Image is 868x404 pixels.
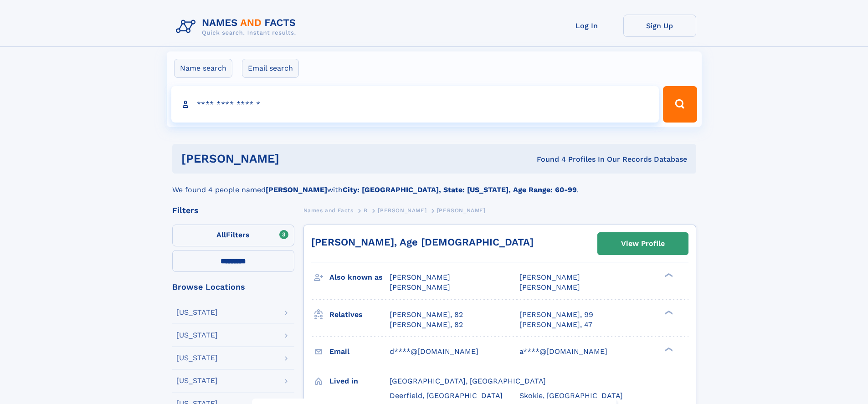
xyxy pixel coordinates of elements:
a: [PERSON_NAME], Age [DEMOGRAPHIC_DATA] [311,236,534,248]
div: Browse Locations [172,283,294,291]
h1: [PERSON_NAME] [181,153,408,164]
a: [PERSON_NAME] [378,205,426,216]
div: Filters [172,206,294,215]
b: [PERSON_NAME] [266,185,327,194]
h3: Lived in [329,373,390,389]
span: [PERSON_NAME] [390,273,450,281]
span: [GEOGRAPHIC_DATA], [GEOGRAPHIC_DATA] [390,377,546,385]
span: [PERSON_NAME] [519,283,580,291]
span: All [216,230,226,239]
div: Found 4 Profiles In Our Records Database [408,154,687,164]
span: [PERSON_NAME] [378,207,426,214]
a: [PERSON_NAME], 47 [519,320,592,330]
span: [PERSON_NAME] [519,273,580,281]
div: [US_STATE] [176,332,218,339]
div: [US_STATE] [176,354,218,362]
button: Search Button [663,86,697,123]
div: ❯ [663,272,673,278]
div: ❯ [663,309,673,315]
a: Log In [550,15,623,37]
input: search input [171,86,659,123]
span: [PERSON_NAME] [390,283,450,291]
a: [PERSON_NAME], 99 [519,310,593,320]
h3: Relatives [329,307,390,322]
a: View Profile [598,233,688,255]
span: B [364,207,368,214]
a: Sign Up [623,15,696,37]
div: [US_STATE] [176,377,218,384]
div: View Profile [621,233,665,254]
div: [US_STATE] [176,309,218,316]
span: Skokie, [GEOGRAPHIC_DATA] [519,391,623,400]
label: Filters [172,225,294,246]
div: We found 4 people named with . [172,174,696,195]
a: B [364,205,368,216]
a: Names and Facts [303,205,354,216]
label: Name search [174,59,232,78]
a: [PERSON_NAME], 82 [390,320,463,330]
b: City: [GEOGRAPHIC_DATA], State: [US_STATE], Age Range: 60-99 [343,185,577,194]
label: Email search [242,59,299,78]
h3: Also known as [329,270,390,285]
h3: Email [329,344,390,359]
a: [PERSON_NAME], 82 [390,310,463,320]
img: Logo Names and Facts [172,15,303,39]
span: [PERSON_NAME] [437,207,486,214]
span: Deerfield, [GEOGRAPHIC_DATA] [390,391,503,400]
div: ❯ [663,346,673,352]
